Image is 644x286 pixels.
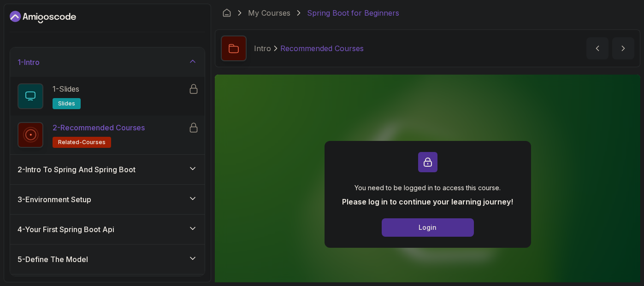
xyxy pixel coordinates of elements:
[18,254,88,265] h3: 5 - Define The Model
[18,164,136,175] h3: 2 - Intro To Spring And Spring Boot
[18,194,91,205] h3: 3 - Environment Setup
[586,37,609,59] button: previous content
[222,8,231,18] a: Dashboard
[58,100,75,107] span: slides
[382,218,474,237] button: Login
[18,83,197,109] button: 1-Slidesslides
[10,185,205,214] button: 3-Environment Setup
[10,10,76,24] a: Dashboard
[248,7,290,18] a: My Courses
[53,83,79,94] p: 1 - Slides
[18,224,114,235] h3: 4 - Your First Spring Boot Api
[307,7,399,18] p: Spring Boot for Beginners
[10,245,205,274] button: 5-Define The Model
[419,223,437,232] div: Login
[342,196,513,207] p: Please log in to continue your learning journey!
[612,37,634,59] button: next content
[53,122,145,133] p: 2 - Recommended Courses
[342,183,513,193] p: You need to be logged in to access this course.
[18,122,197,148] button: 2-Recommended Coursesrelated-courses
[10,47,205,77] button: 1-Intro
[10,155,205,184] button: 2-Intro To Spring And Spring Boot
[18,57,40,68] h3: 1 - Intro
[280,43,364,54] p: Recommended Courses
[10,215,205,244] button: 4-Your First Spring Boot Api
[58,139,106,146] span: related-courses
[254,43,271,54] p: Intro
